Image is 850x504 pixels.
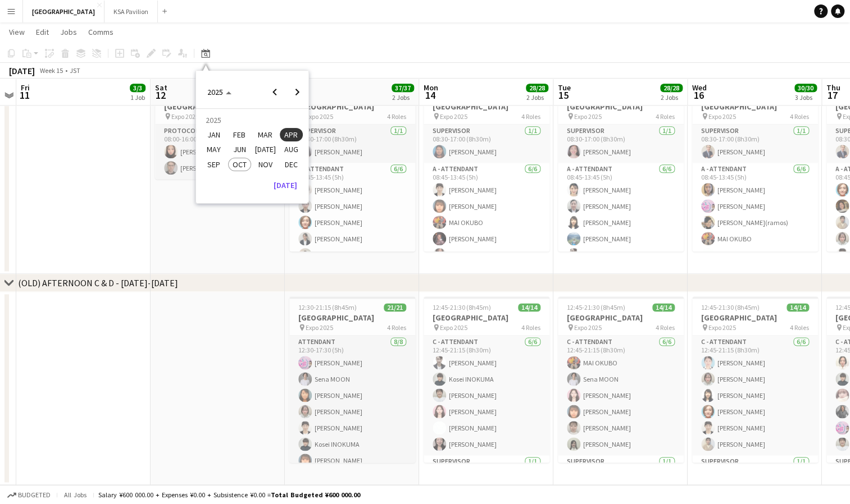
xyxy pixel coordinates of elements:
button: July 2025 [252,142,278,157]
h3: [GEOGRAPHIC_DATA] [289,313,415,323]
div: 2 Jobs [661,93,682,102]
span: Budgeted [18,491,51,499]
button: KSA Pavilion [104,1,158,22]
button: January 2025 [201,127,226,142]
span: Expo 2025 [440,112,467,121]
span: Expo 2025 [574,112,602,121]
button: October 2025 [226,157,252,172]
span: 4 Roles [521,112,540,121]
app-job-card: 08:30-17:15 (8h45m)14/14[GEOGRAPHIC_DATA] Expo 20254 RolesSUPERVISOR1/108:30-17:00 (8h30m)[PERSON... [424,85,549,251]
span: Week 15 [37,66,65,75]
div: JST [70,66,80,75]
span: OCT [228,158,251,171]
button: April 2025 [278,127,304,142]
span: Expo 2025 [708,112,736,121]
span: 2025 [207,87,223,97]
app-card-role: SUPERVISOR1/1 [424,455,549,493]
app-card-role: A - ATTENDANT6/608:45-13:45 (5h)[PERSON_NAME][PERSON_NAME][PERSON_NAME][PERSON_NAME][PERSON_NAME] [558,163,684,282]
button: May 2025 [201,142,226,157]
span: 14 [422,89,438,102]
span: FEB [228,128,251,141]
span: 12:45-21:30 (8h45m) [701,303,760,311]
span: 11 [19,89,30,102]
app-job-card: 08:30-18:30 (10h)16/16[GEOGRAPHIC_DATA] Expo 20254 RolesSUPERVISOR1/108:30-17:00 (8h30m)[PERSON_N... [289,85,415,251]
app-card-role: C - ATTENDANT6/612:45-21:15 (8h30m)[PERSON_NAME]Kosei INOKUMA[PERSON_NAME][PERSON_NAME][PERSON_NA... [424,336,549,455]
app-card-role: A - ATTENDANT6/608:45-13:45 (5h)[PERSON_NAME][PERSON_NAME][PERSON_NAME](ramos)MAI OKUBO[PERSON_NAME] [692,163,818,282]
span: SEP [202,158,225,171]
span: Fri [21,83,30,93]
span: [DATE] [254,143,277,157]
span: DEC [280,158,303,171]
span: JAN [202,128,225,141]
span: Jobs [60,27,77,37]
a: Edit [31,25,53,39]
app-card-role: SUPERVISOR1/108:30-17:00 (8h30m)[PERSON_NAME] [289,125,415,163]
div: 08:30-17:15 (8h45m)14/14[GEOGRAPHIC_DATA] Expo 20254 RolesSUPERVISOR1/108:30-17:00 (8h30m)[PERSON... [558,85,684,251]
div: [DATE] [9,65,35,76]
span: 4 Roles [387,112,406,121]
span: APR [280,128,303,141]
button: Choose date [201,82,237,102]
button: August 2025 [278,142,304,157]
app-job-card: 08:30-17:15 (8h45m)14/14[GEOGRAPHIC_DATA] Expo 20254 RolesSUPERVISOR1/108:30-17:00 (8h30m)[PERSON... [692,85,818,251]
a: Comms [84,25,118,39]
app-job-card: 12:45-21:30 (8h45m)14/14[GEOGRAPHIC_DATA] Expo 20254 RolesC - ATTENDANT6/612:45-21:15 (8h30m)[PER... [692,296,818,462]
app-card-role: SUPERVISOR1/1 [692,455,818,493]
app-card-role: ATTENDANT8/812:30-17:30 (5h)[PERSON_NAME]Sena MOON[PERSON_NAME][PERSON_NAME][PERSON_NAME]Kosei IN... [289,336,415,488]
span: Expo 2025 [306,112,333,121]
span: 28/28 [526,84,548,92]
div: Salary ¥600 000.00 + Expenses ¥0.00 + Subsistence ¥0.00 = [98,491,360,499]
span: 15 [556,89,571,102]
app-card-role: C - ATTENDANT6/612:45-21:15 (8h30m)[PERSON_NAME][PERSON_NAME][PERSON_NAME][PERSON_NAME][PERSON_NA... [692,336,818,455]
app-job-card: 08:00-16:00 (8h)2/2[GEOGRAPHIC_DATA] Expo 20251 RolePROTOCOL ATTENDANT2/208:00-16:00 (8h)[PERSON_... [155,85,281,179]
span: AUG [280,143,303,157]
span: 14/14 [787,303,809,311]
span: Sat [155,83,167,93]
a: Jobs [56,25,81,39]
span: View [9,27,25,37]
app-job-card: 12:45-21:30 (8h45m)14/14[GEOGRAPHIC_DATA] Expo 20254 RolesC - ATTENDANT6/612:45-21:15 (8h30m)MAI ... [558,296,684,462]
app-card-role: SUPERVISOR1/1 [558,455,684,493]
button: November 2025 [252,157,278,172]
span: JUN [228,143,251,157]
span: 16 [690,89,707,102]
span: Edit [36,27,49,37]
span: MAY [202,143,225,157]
span: 14/14 [652,303,675,311]
button: December 2025 [278,157,304,172]
span: 4 Roles [521,323,540,332]
h3: [GEOGRAPHIC_DATA] [692,313,818,323]
span: 30/30 [794,84,817,92]
span: 4 Roles [656,112,675,121]
h3: [GEOGRAPHIC_DATA] [424,102,549,112]
span: Expo 2025 [306,323,333,332]
div: 12:30-21:15 (8h45m)21/21[GEOGRAPHIC_DATA] Expo 20254 RolesATTENDANT8/812:30-17:30 (5h)[PERSON_NAM... [289,296,415,462]
span: 4 Roles [656,323,675,332]
span: 37/37 [392,84,414,92]
span: 4 Roles [790,112,809,121]
span: Comms [88,27,113,37]
app-job-card: 12:45-21:30 (8h45m)14/14[GEOGRAPHIC_DATA] Expo 20254 RolesC - ATTENDANT6/612:45-21:15 (8h30m)[PER... [424,296,549,462]
span: 3/3 [130,84,146,92]
button: June 2025 [226,142,252,157]
td: 2025 [201,113,304,127]
span: 21/21 [384,303,406,311]
app-card-role: SUPERVISOR1/108:30-17:00 (8h30m)[PERSON_NAME] [424,125,549,163]
h3: [GEOGRAPHIC_DATA] [155,102,281,112]
span: Expo 2025 [574,323,602,332]
span: Total Budgeted ¥600 000.00 [271,491,360,499]
span: 12:45-21:30 (8h45m) [433,303,491,311]
button: Next year [286,81,308,103]
app-card-role: SUPERVISOR1/108:30-17:00 (8h30m)[PERSON_NAME] [692,125,818,163]
span: Wed [692,83,707,93]
span: 28/28 [660,84,683,92]
h3: [GEOGRAPHIC_DATA] [289,102,415,112]
span: 12:45-21:30 (8h45m) [567,303,625,311]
